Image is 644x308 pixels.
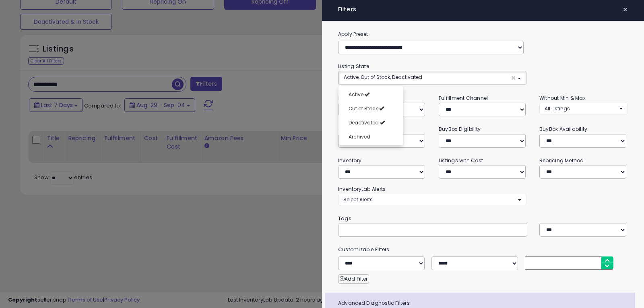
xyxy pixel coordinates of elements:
button: Active, Out of Stock, Deactivated × [339,71,526,85]
small: Without Min & Max [539,95,586,101]
small: BuyBox Availability [539,126,587,132]
label: Apply Preset: [332,30,634,39]
span: Archived [349,133,370,140]
h4: Filters [338,6,628,13]
small: Repricing Method [539,157,584,164]
small: Listings with Cost [439,157,483,164]
span: Active, Out of Stock, Deactivated [344,74,422,81]
small: Fulfillment Channel [439,95,488,101]
small: Customizable Filters [332,245,634,254]
span: × [623,4,628,15]
button: Select Alerts [338,194,526,205]
span: Advanced Diagnostic Filters [332,299,635,308]
small: InventoryLab Alerts [338,186,386,192]
span: × [511,74,516,82]
span: Out of Stock [349,105,378,112]
span: Active [349,91,363,98]
small: Tags [332,214,634,223]
span: All Listings [545,105,570,112]
button: Add Filter [338,274,369,284]
span: Deactivated [349,119,379,126]
button: All Listings [539,103,628,114]
small: Inventory [338,157,361,164]
small: BuyBox Eligibility [439,126,481,132]
button: × [619,4,631,15]
small: Current Listed Price [338,126,386,132]
span: Select Alerts [343,196,373,203]
small: Listing State [338,63,369,70]
small: Repricing [338,95,362,101]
